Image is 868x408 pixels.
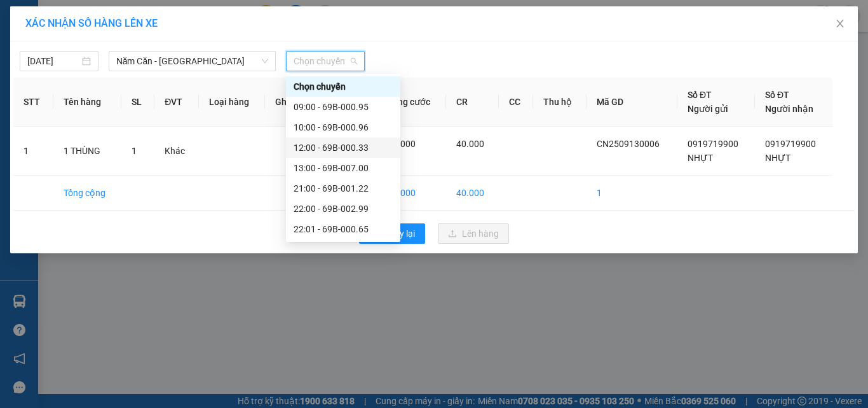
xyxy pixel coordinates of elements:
th: Thu hộ [533,78,587,127]
th: Loại hàng [199,78,265,127]
div: 22:00 - 69B-002.99 [294,202,393,216]
span: 40.000 [456,139,484,149]
span: NHỰT [688,153,713,163]
div: 09:00 - 69B-000.95 [294,100,393,114]
input: 13/09/2025 [27,54,79,68]
span: 1 [132,146,137,156]
span: Năm Căn - Sài Gòn [116,52,268,71]
td: 40.000 [446,176,499,211]
span: XÁC NHẬN SỐ HÀNG LÊN XE [25,17,158,29]
button: uploadLên hàng [438,223,509,244]
td: 1 THÙNG [53,127,121,176]
th: Tổng cước [377,78,446,127]
th: Mã GD [587,78,677,127]
span: close [835,18,845,29]
td: 1 [13,127,53,176]
span: down [261,57,269,65]
div: Chọn chuyến [286,76,400,97]
span: 0919719900 [688,139,738,149]
div: 13:00 - 69B-007.00 [294,161,393,175]
span: Số ĐT [688,90,712,100]
td: 1 [587,176,677,211]
th: SL [121,78,154,127]
div: 12:00 - 69B-000.33 [294,141,393,155]
span: Người gửi [688,104,728,114]
th: CR [446,78,499,127]
span: NHỰT [765,153,790,163]
th: ĐVT [154,78,199,127]
span: Chọn chuyến [294,52,357,71]
span: Người nhận [765,104,813,114]
div: 22:01 - 69B-000.65 [294,222,393,236]
td: 40.000 [377,176,446,211]
span: 0919719900 [765,139,816,149]
span: 40.000 [388,139,416,149]
span: Số ĐT [765,90,789,100]
th: CC [499,78,533,127]
th: Tên hàng [53,78,121,127]
td: Tổng cộng [53,176,121,211]
div: Chọn chuyến [294,80,393,94]
div: 10:00 - 69B-000.96 [294,120,393,134]
button: Close [822,6,858,42]
td: Khác [154,127,199,176]
th: Ghi chú [265,78,320,127]
span: CN2509130006 [597,139,660,149]
th: STT [13,78,53,127]
div: 21:00 - 69B-001.22 [294,181,393,195]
